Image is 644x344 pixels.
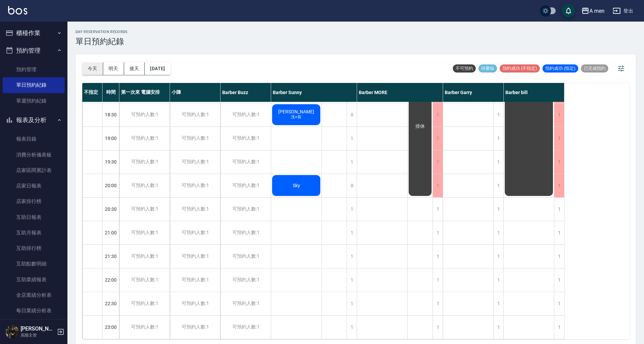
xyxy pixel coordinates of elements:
div: 可預約人數:1 [170,316,220,339]
div: 1 [433,268,443,292]
button: 櫃檯作業 [3,24,65,42]
div: 1 [347,198,357,221]
div: 可預約人數:1 [119,174,170,197]
div: 23:00 [103,315,119,339]
div: 1 [493,127,503,150]
div: 1 [493,221,503,245]
div: Barber Sunny [271,83,357,102]
button: save [562,4,575,18]
div: 可預約人數:1 [170,245,220,268]
a: 全店業績分析表 [3,287,65,303]
div: 22:00 [103,268,119,292]
div: 1 [347,268,357,292]
span: 待審核 [478,65,497,71]
button: 報表及分析 [3,111,65,129]
div: 可預約人數:1 [221,316,271,339]
div: 可預約人數:1 [221,292,271,315]
a: 互助月報表 [3,225,65,240]
a: 店家區間累計表 [3,163,65,178]
button: 後天 [124,62,145,75]
div: 1 [493,103,503,126]
span: [PERSON_NAME] [277,109,316,114]
a: 預約管理 [3,62,65,77]
div: 0 [347,174,357,197]
div: 可預約人數:1 [119,292,170,315]
div: 18:30 [103,103,119,126]
div: 1 [493,292,503,315]
a: 互助點數明細 [3,256,65,271]
div: Barber bill [504,83,564,102]
div: 1 [433,150,443,174]
div: 1 [433,245,443,268]
div: 1 [554,292,564,315]
button: 登出 [610,5,636,17]
div: 可預約人數:1 [221,127,271,150]
span: 洗+剪 [290,114,303,120]
a: 互助排行榜 [3,240,65,256]
button: 預約管理 [3,42,65,59]
div: 21:00 [103,221,119,245]
div: 可預約人數:1 [119,221,170,245]
div: 1 [433,127,443,150]
div: 可預約人數:1 [170,292,220,315]
div: 可預約人數:1 [119,268,170,292]
div: 1 [347,316,357,339]
button: A men [579,4,607,18]
div: 可預約人數:1 [119,245,170,268]
div: 1 [347,221,357,245]
div: 19:00 [103,126,119,150]
div: 1 [554,103,564,126]
div: 可預約人數:1 [119,198,170,221]
div: 1 [554,174,564,197]
img: Logo [8,6,27,15]
div: 1 [493,198,503,221]
div: 20:30 [103,197,119,221]
div: 1 [433,316,443,339]
div: Barber Buzz [221,83,271,102]
button: 今天 [82,62,103,75]
div: 可預約人數:1 [119,316,170,339]
a: 店家日報表 [3,178,65,194]
div: 不指定 [82,83,103,102]
div: 1 [554,268,564,292]
div: 1 [433,221,443,245]
div: 1 [347,292,357,315]
a: 報表目錄 [3,131,65,147]
div: 可預約人數:1 [119,103,170,126]
a: 互助業績報表 [3,272,65,287]
div: 1 [433,198,443,221]
a: 每日業績分析表 [3,303,65,318]
div: 可預約人數:1 [221,103,271,126]
div: 1 [493,268,503,292]
h2: day Reservation records [76,30,128,34]
div: 1 [493,245,503,268]
a: 店家排行榜 [3,194,65,209]
div: 可預約人數:1 [119,150,170,174]
div: 1 [554,245,564,268]
div: 1 [554,221,564,245]
span: 已完成預約 [581,65,608,71]
div: A men [589,7,605,15]
div: 可預約人數:1 [221,198,271,221]
span: 排休 [414,123,426,130]
a: 單日預約紀錄 [3,77,65,93]
div: 22:30 [103,292,119,315]
h5: [PERSON_NAME] [21,325,55,332]
a: 營業統計分析表 [3,318,65,334]
div: 可預約人數:1 [221,245,271,268]
div: 0 [347,103,357,126]
div: 可預約人數:1 [170,103,220,126]
button: 明天 [103,62,124,75]
div: Barber Garry [443,83,504,102]
h3: 單日預約紀錄 [76,37,128,46]
a: 單週預約紀錄 [3,93,65,109]
div: 1 [554,316,564,339]
div: 1 [433,174,443,197]
div: Barber MORE [357,83,443,102]
div: 可預約人數:1 [221,150,271,174]
a: 互助日報表 [3,209,65,225]
div: 小陳 [170,83,221,102]
div: 1 [347,150,357,174]
div: 21:30 [103,245,119,268]
div: 可預約人數:1 [221,268,271,292]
